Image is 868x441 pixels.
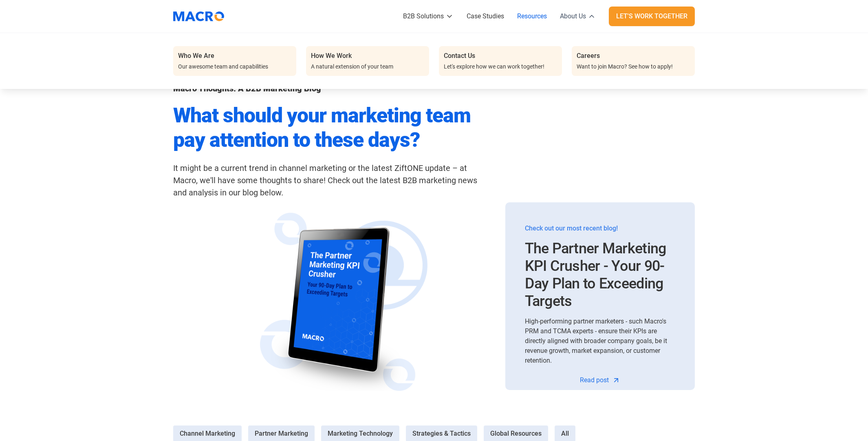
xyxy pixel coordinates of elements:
span: Partner Marketing [255,429,308,439]
div: About Us [560,11,586,21]
a: Let's Work Together [609,7,695,26]
div: High-performing partner marketers - such Macro's PRM and TCMA experts - ensure their KPIs are dir... [525,317,675,366]
a: Check out our most recent blog!The Partner Marketing KPI Crusher - Your 90-Day Plan to Exceeding ... [525,215,675,310]
div: Careers [577,51,600,61]
div: B2B Solutions [403,11,444,21]
div: It might be a current trend in channel marketing or the latest ZiftONE update – at Macro, we'll h... [173,162,486,199]
h2: What should your marketing team pay attention to these days? [173,103,486,152]
div: Let's Work Together [616,11,687,21]
a: Contact UsLet's explore how we can work together! [439,46,562,76]
a: Read post [580,375,620,385]
h3: The Partner Marketing KPI Crusher - Your 90-Day Plan to Exceeding Targets [525,240,675,310]
div: A natural extension of your team [311,62,393,71]
a: Who We AreOur awesome team and capabilities [173,46,296,76]
div: How We Work [311,51,352,61]
span: Channel Marketing [180,429,235,439]
span: All [561,429,569,439]
img: The Partner Marketing KPI Crusher - Your 90-Day Plan to Exceeding Targets [173,212,505,399]
div: Let's explore how we can work together! [444,62,544,71]
div: Want to join Macro? See how to apply! [577,62,673,71]
div: Read post [580,375,609,385]
span: Global Resources [490,429,542,439]
div: Check out our most recent blog! [525,224,675,233]
div: Our awesome team and capabilities [178,62,268,71]
a: CareersWant to join Macro? See how to apply! [572,46,695,76]
img: Macromator Logo [169,6,228,27]
div: Who We Are [178,51,214,61]
a: home [173,6,230,27]
span: Marketing Technology [328,429,393,439]
div: Contact Us [444,51,475,61]
a: How We WorkA natural extension of your team [306,46,429,76]
span: Strategies & Tactics [412,429,471,439]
